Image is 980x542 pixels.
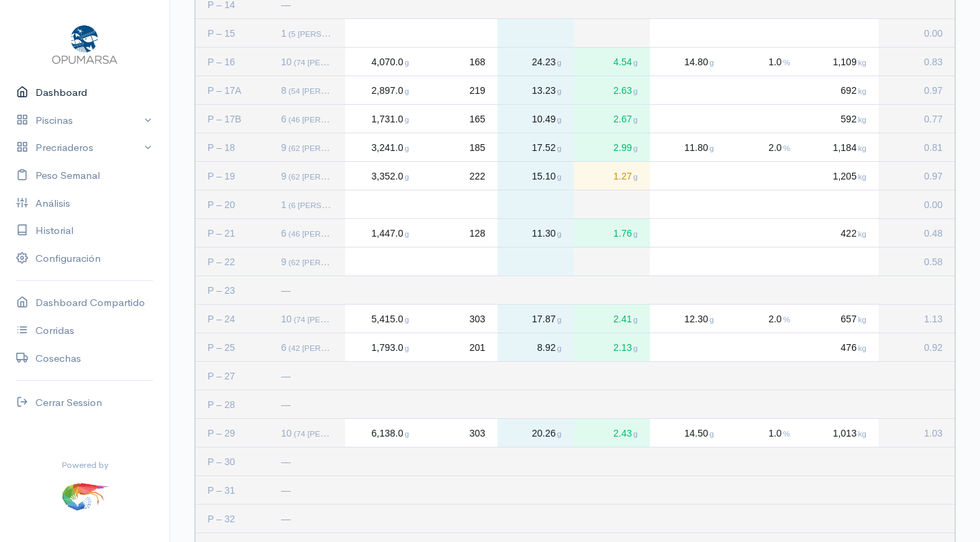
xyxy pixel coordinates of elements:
span: g [557,429,561,438]
span: kg [858,115,866,124]
span: 3,241.0 [370,142,409,153]
span: 2.63 [612,85,638,96]
span: 14.50 [683,428,714,439]
div: Press SPACE to select this row. [195,275,955,304]
span: 1.0 [767,56,790,67]
small: (74 [PERSON_NAME]) [294,315,376,324]
span: 1,205 [832,171,866,182]
div: P – 22 [195,248,269,275]
span: 8.92 [536,342,561,353]
span: % [783,429,790,438]
span: g [405,86,409,95]
div: — [281,448,333,475]
span: g [405,429,409,438]
span: 1.76 [612,228,638,239]
span: 17.87 [530,314,561,324]
small: (42 [PERSON_NAME]) [289,343,370,352]
small: (5 [PERSON_NAME]) [289,29,365,38]
span: kg [858,315,866,324]
div: P – 23 [195,276,269,304]
div: Press SPACE to select this row. [195,418,955,447]
span: 1.03 [924,428,943,439]
div: P – 18 [195,133,269,161]
span: g [405,58,409,67]
span: 10 [281,314,375,324]
span: 303 [470,428,485,439]
div: Press SPACE to select this row. [195,218,955,247]
span: 3,352.0 [370,171,409,182]
span: % [783,315,790,324]
span: 15.10 [530,171,561,182]
span: 6 [281,228,370,239]
span: 6,138.0 [370,428,409,439]
div: Press SPACE to select this row. [195,504,955,532]
span: g [710,429,714,438]
div: Press SPACE to select this row. [195,333,955,361]
small: (62 [PERSON_NAME]) [289,143,370,152]
span: g [405,315,409,324]
span: 1 [281,28,365,39]
span: 4,070.0 [370,56,409,67]
span: g [634,143,638,152]
div: — [281,391,333,418]
span: g [557,58,561,67]
span: 222 [470,171,485,182]
span: 0.00 [924,199,943,210]
span: 219 [470,85,485,96]
div: Press SPACE to select this row. [195,304,955,333]
span: 10 [281,56,375,67]
span: g [557,343,561,352]
img: ... [61,471,110,520]
small: (74 [PERSON_NAME]) [294,429,376,438]
span: 165 [470,114,485,124]
span: g [405,229,409,238]
div: Press SPACE to select this row. [195,390,955,418]
span: 11.30 [530,228,561,239]
span: 10.49 [530,114,561,124]
span: 0.48 [924,228,943,239]
div: P – 25 [195,333,269,361]
span: 1,109 [832,56,866,67]
span: 24.23 [530,56,561,67]
small: (74 [PERSON_NAME]) [294,58,376,67]
span: kg [858,343,866,352]
div: P – 15 [195,19,269,47]
span: g [557,315,561,324]
span: % [783,143,790,152]
div: P – 27 [195,362,269,390]
div: P – 20 [195,190,269,218]
span: 4.54 [612,56,638,67]
span: 592 [839,114,866,124]
span: g [710,315,714,324]
span: g [634,229,638,238]
small: (46 [PERSON_NAME]) [289,229,370,238]
span: 303 [470,314,485,324]
span: 1,447.0 [370,228,409,239]
span: 9 [281,256,370,267]
div: P – 32 [195,505,269,532]
div: P – 17B [195,105,269,133]
span: 6 [281,114,370,124]
span: 10 [281,428,375,439]
div: — [281,505,333,532]
span: 657 [839,314,866,324]
span: 2.99 [612,142,638,153]
span: 0.97 [924,85,943,96]
div: P – 16 [195,48,269,75]
div: Press SPACE to select this row. [195,18,955,47]
span: g [405,172,409,181]
span: 1 [281,199,365,210]
span: 0.58 [924,256,943,267]
span: 9 [281,142,370,153]
div: Press SPACE to select this row. [195,247,955,275]
span: g [634,343,638,352]
span: 0.81 [924,142,943,153]
span: g [557,229,561,238]
span: g [710,58,714,67]
div: Press SPACE to select this row. [195,47,955,75]
span: 2.13 [612,342,638,353]
div: P – 21 [195,219,269,247]
span: 0.97 [924,171,943,182]
div: P – 31 [195,476,269,504]
span: 185 [470,142,485,153]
